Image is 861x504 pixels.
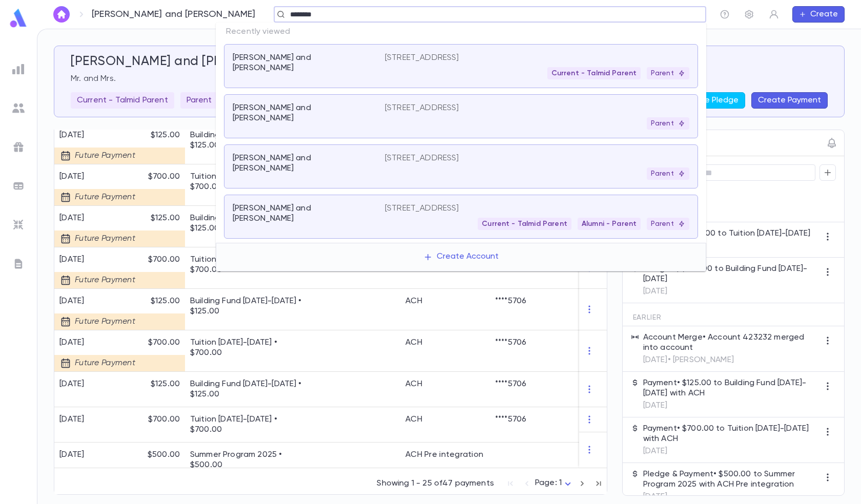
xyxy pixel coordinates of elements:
button: Create [792,6,845,23]
p: Payment • $125.00 to Building Fund [DATE]-[DATE] with ACH [643,378,819,398]
div: Page: 1 [535,475,574,491]
button: Create Account [415,247,507,267]
img: home_white.a664292cf8c1dea59945f0da9f25487c.svg [55,10,68,18]
p: [PERSON_NAME] and [PERSON_NAME] [92,9,256,20]
div: [DATE] [59,450,85,460]
div: Current - Talmid Parent [71,92,174,109]
img: campaigns_grey.99e729a5f7ee94e3726e6486bddda8f1.svg [12,141,25,153]
div: ACH [405,296,422,306]
div: [DATE] [59,379,85,389]
div: Parent [647,218,689,230]
p: Tuition [DATE]-[DATE] • $700.00 [190,255,308,275]
span: Current - Talmid Parent [478,220,571,228]
p: Tuition [DATE]-[DATE] • $700.00 [190,338,308,358]
p: Parent [651,220,685,228]
p: Parent [187,95,224,106]
p: $700.00 [148,414,180,425]
span: Page: 1 [535,479,562,487]
p: [DATE] [643,401,819,411]
div: ACH [405,414,422,425]
p: [PERSON_NAME] and [PERSON_NAME] [233,203,373,224]
p: Pledge & Payment • $500.00 to Summer Program 2025 with ACH Pre integration [643,469,819,490]
div: Parent [647,117,689,130]
p: Payment • $700.00 to Tuition [DATE]-[DATE] with ACH [643,424,819,444]
p: [DATE] [643,286,819,297]
h5: [PERSON_NAME] and [PERSON_NAME] [71,54,302,70]
p: $125.00 [151,379,180,389]
div: Future Payment [54,148,141,164]
div: Future Payment [54,230,141,247]
p: $125.00 [129,213,180,223]
button: Create Payment [751,92,828,109]
p: $700.00 [129,338,180,348]
div: Future Payment [54,313,141,330]
div: Future Payment [54,272,141,288]
img: imports_grey.530a8a0e642e233f2baf0ef88e8c9fcb.svg [12,219,25,231]
p: Parent [651,170,685,178]
p: Parent [651,119,685,128]
div: ACH Pre integration [405,450,483,460]
div: Parent [180,92,231,109]
p: Account Merge • Account 423232 merged into account [643,332,819,353]
p: $500.00 [148,450,180,460]
p: [DATE] [643,492,819,502]
img: batches_grey.339ca447c9d9533ef1741baa751efc33.svg [12,180,25,192]
div: Parent [647,167,689,180]
p: Mr. and Mrs. [71,74,828,84]
div: [DATE] [59,130,136,140]
p: Building Fund [DATE]-[DATE] • $125.00 [190,296,308,317]
p: Tuition [DATE]-[DATE] • $700.00 [190,414,308,435]
p: Pledge • $8,400.00 to Tuition [DATE]-[DATE] [643,228,811,239]
img: letters_grey.7941b92b52307dd3b8a917253454ce1c.svg [12,258,25,270]
p: Current - Talmid Parent [77,95,168,106]
p: Summer Program 2025 • $500.00 [190,450,308,470]
p: Parent [651,69,685,77]
p: Showing 1 - 25 of 47 payments [377,478,494,489]
div: Parent [647,67,689,79]
p: $125.00 [129,296,180,306]
p: [DATE] [643,241,811,251]
span: Alumni - Parent [578,220,641,228]
div: [DATE] [59,296,136,306]
div: [DATE] [59,213,136,223]
p: Pledge • $1,500.00 to Building Fund [DATE]-[DATE] [643,264,819,284]
div: [DATE] [59,255,136,265]
p: Building Fund [DATE]-[DATE] • $125.00 [190,213,308,234]
p: Building Fund [DATE]-[DATE] • $125.00 [190,130,308,151]
div: ACH [405,379,422,389]
div: [DATE] [59,414,85,425]
p: [STREET_ADDRESS] [385,203,459,214]
p: [PERSON_NAME] and [PERSON_NAME] [233,153,373,174]
div: [DATE] [59,338,136,348]
p: [DATE] [643,446,819,456]
img: students_grey.60c7aba0da46da39d6d829b817ac14fc.svg [12,102,25,114]
span: Current - Talmid Parent [547,69,641,77]
p: [PERSON_NAME] and [PERSON_NAME] [233,53,373,73]
div: [DATE] [59,172,136,182]
div: Future Payment [54,189,141,205]
img: reports_grey.c525e4749d1bce6a11f5fe2a8de1b229.svg [12,63,25,75]
p: Building Fund [DATE]-[DATE] • $125.00 [190,379,308,400]
p: [PERSON_NAME] and [PERSON_NAME] [233,103,373,123]
span: Earlier [633,313,662,322]
p: [STREET_ADDRESS] [385,103,459,113]
p: $700.00 [129,255,180,265]
p: Recently viewed [216,23,706,41]
img: logo [8,8,29,28]
p: [STREET_ADDRESS] [385,153,459,163]
p: [STREET_ADDRESS] [385,53,459,63]
p: [DATE] • [PERSON_NAME] [643,355,819,365]
p: Tuition [DATE]-[DATE] • $700.00 [190,172,308,192]
div: ACH [405,338,422,348]
p: $125.00 [129,130,180,140]
div: Future Payment [54,355,141,371]
button: Create Pledge [675,92,745,109]
p: $700.00 [129,172,180,182]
